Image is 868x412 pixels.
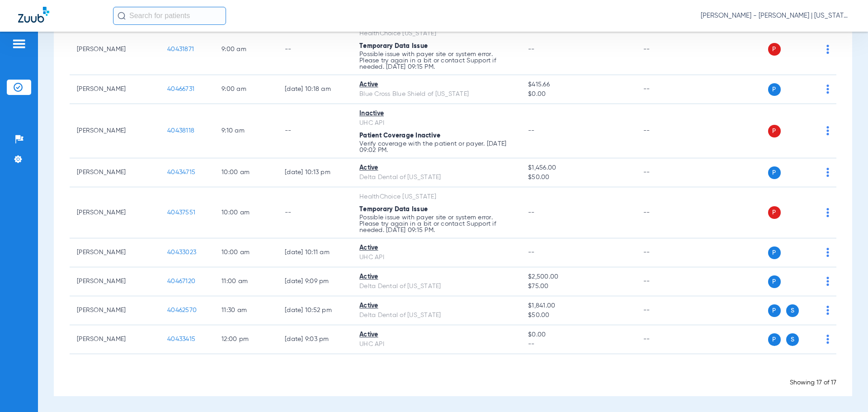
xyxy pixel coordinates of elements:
[786,333,799,346] span: S
[528,90,628,99] span: $0.00
[826,306,829,315] img: group-dot-blue.svg
[278,238,352,267] td: [DATE] 10:11 AM
[278,75,352,104] td: [DATE] 10:18 AM
[786,304,799,317] span: S
[636,238,697,267] td: --
[278,325,352,354] td: [DATE] 9:03 PM
[826,126,829,135] img: group-dot-blue.svg
[167,46,194,52] span: 40431871
[214,325,278,354] td: 12:00 PM
[528,209,535,216] span: --
[636,104,697,158] td: --
[278,24,352,75] td: --
[528,128,535,134] span: --
[826,168,829,177] img: group-dot-blue.svg
[528,330,628,340] span: $0.00
[768,206,781,219] span: P
[790,379,836,386] span: Showing 17 of 17
[167,169,195,175] span: 40434715
[768,246,781,259] span: P
[359,282,514,291] div: Delta Dental of [US_STATE]
[214,75,278,104] td: 9:00 AM
[826,277,829,286] img: group-dot-blue.svg
[167,336,195,342] span: 40433415
[636,296,697,325] td: --
[768,166,781,179] span: P
[167,128,194,134] span: 40438118
[359,133,440,139] span: Patient Coverage Inactive
[167,249,196,256] span: 40433023
[528,173,628,182] span: $50.00
[528,46,535,52] span: --
[70,158,160,187] td: [PERSON_NAME]
[528,249,535,256] span: --
[701,11,850,20] span: [PERSON_NAME] - [PERSON_NAME] | [US_STATE] Family Dentistry
[359,90,514,99] div: Blue Cross Blue Shield of [US_STATE]
[359,253,514,262] div: UHC API
[359,272,514,282] div: Active
[70,104,160,158] td: [PERSON_NAME]
[359,163,514,173] div: Active
[528,80,628,90] span: $415.66
[278,296,352,325] td: [DATE] 10:52 PM
[12,38,26,49] img: hamburger-icon
[359,29,514,38] div: HealthChoice [US_STATE]
[70,187,160,238] td: [PERSON_NAME]
[278,158,352,187] td: [DATE] 10:13 PM
[70,75,160,104] td: [PERSON_NAME]
[768,83,781,96] span: P
[768,275,781,288] span: P
[826,45,829,54] img: group-dot-blue.svg
[214,267,278,296] td: 11:00 AM
[214,187,278,238] td: 10:00 AM
[70,296,160,325] td: [PERSON_NAME]
[636,75,697,104] td: --
[359,330,514,340] div: Active
[768,125,781,137] span: P
[823,369,868,412] iframe: Chat Widget
[636,325,697,354] td: --
[826,208,829,217] img: group-dot-blue.svg
[528,163,628,173] span: $1,456.00
[359,243,514,253] div: Active
[528,282,628,291] span: $75.00
[359,214,514,233] p: Possible issue with payer site or system error. Please try again in a bit or contact Support if n...
[359,51,514,70] p: Possible issue with payer site or system error. Please try again in a bit or contact Support if n...
[359,141,514,153] p: Verify coverage with the patient or payer. [DATE] 09:02 PM.
[359,311,514,320] div: Delta Dental of [US_STATE]
[528,311,628,320] span: $50.00
[167,307,197,313] span: 40462570
[167,86,194,92] span: 40466731
[70,238,160,267] td: [PERSON_NAME]
[359,43,428,49] span: Temporary Data Issue
[528,301,628,311] span: $1,841.00
[768,304,781,317] span: P
[214,238,278,267] td: 10:00 AM
[359,80,514,90] div: Active
[359,206,428,213] span: Temporary Data Issue
[826,85,829,94] img: group-dot-blue.svg
[118,12,126,20] img: Search Icon
[167,278,195,284] span: 40467120
[214,158,278,187] td: 10:00 AM
[214,296,278,325] td: 11:30 AM
[18,7,49,23] img: Zuub Logo
[768,333,781,346] span: P
[359,118,514,128] div: UHC API
[359,340,514,349] div: UHC API
[768,43,781,56] span: P
[214,104,278,158] td: 9:10 AM
[359,109,514,118] div: Inactive
[70,325,160,354] td: [PERSON_NAME]
[278,187,352,238] td: --
[278,267,352,296] td: [DATE] 9:09 PM
[636,267,697,296] td: --
[359,301,514,311] div: Active
[636,158,697,187] td: --
[528,340,628,349] span: --
[826,248,829,257] img: group-dot-blue.svg
[70,24,160,75] td: [PERSON_NAME]
[359,192,514,202] div: HealthChoice [US_STATE]
[636,187,697,238] td: --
